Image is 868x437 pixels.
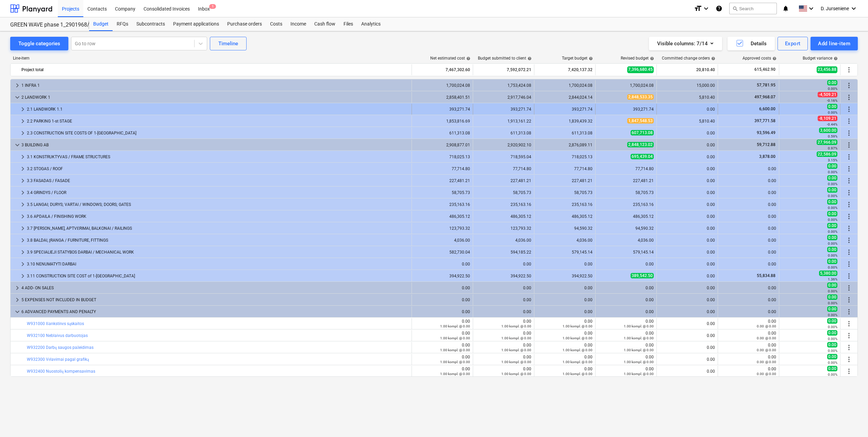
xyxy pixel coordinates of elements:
div: 0.00 [660,143,715,147]
div: Timeline [218,39,238,48]
div: 0.00 [721,166,776,171]
div: 58,705.73 [537,190,592,195]
div: 0.00 [660,238,715,243]
small: 0.00% [828,182,837,186]
div: 2.3 CONSTRUCTION SITE COSTS OF 1-[GEOGRAPHIC_DATA] [27,128,409,139]
span: 57,781.95 [756,83,776,87]
span: 22,586.09 [817,151,837,157]
div: 3.8 BALDAI, ĮRANGA / FURNITURE, FITTINGS [27,235,409,246]
div: Export [785,39,801,48]
div: 3.6 APDAILA / FINISHING WORK [27,211,409,222]
a: Payment applications [169,17,223,31]
span: 5,380.00 [819,271,837,276]
span: 0.00 [827,211,837,216]
div: Purchase orders [223,17,266,31]
span: 497,968.07 [754,95,776,99]
div: 594,185.22 [476,250,531,255]
div: 4,036.00 [476,238,531,243]
div: 0.00 [415,297,470,302]
span: keyboard_arrow_right [19,212,27,221]
small: 1.36% [828,277,837,281]
div: 3.1 KONSTRUKTYVAS / FRAME STRUCTURES [27,151,409,162]
a: Subcontracts [132,17,169,31]
div: 0.00 [415,262,470,266]
span: More actions [845,367,853,375]
small: 0.59% [828,134,837,138]
i: format_size [694,4,702,13]
div: 0.00 [415,286,470,290]
div: 0.00 [721,250,776,255]
div: 582,730.04 [415,250,470,255]
span: More actions [845,129,853,137]
span: D. Jurseniene [821,6,849,11]
a: Budget [89,17,113,31]
div: 0.00 [660,250,715,255]
div: Target budget [562,56,593,61]
button: Details [728,37,775,50]
span: More actions [845,355,853,363]
div: 394,922.50 [537,274,592,278]
span: 607,713.08 [631,130,654,135]
div: 486,305.12 [476,214,531,219]
div: 94,590.32 [537,226,592,231]
span: 695,439.04 [631,154,654,159]
div: 393,271.74 [537,107,592,112]
span: More actions [845,343,853,352]
div: 5,810.40 [660,95,715,100]
span: More actions [845,141,853,149]
span: More actions [845,272,853,280]
small: -0.16% [827,99,837,102]
div: Committed change orders [662,56,715,61]
span: 7,396,680.45 [627,66,654,73]
span: 0.00 [827,175,837,181]
a: W932300 Vėlavimai pagal grafiką [27,357,89,362]
div: 2 LANDWORK 1 [21,92,409,103]
span: search [732,6,738,11]
div: 0.00 [660,131,715,135]
span: 0.00 [827,247,837,252]
div: 1,700,024.08 [537,83,592,88]
a: W932400 Nuostolių kompensavimas [27,369,95,374]
div: 1,753,424.08 [476,83,531,88]
span: 0.00 [827,199,837,205]
span: 0.00 [827,80,837,85]
div: 0.00 [660,262,715,266]
div: 0.00 [598,297,654,302]
span: 389,542.50 [631,273,654,278]
div: 0.00 [660,286,715,290]
div: 227,481.21 [476,178,531,183]
div: 3.2 STOGAS / ROOF [27,163,409,174]
div: 1,700,024.08 [598,83,654,88]
div: 77,714.80 [415,166,470,171]
div: Analytics [357,17,385,31]
span: 0.00 [827,223,837,228]
span: 397,771.58 [754,118,776,123]
span: More actions [845,165,853,173]
a: Costs [266,17,286,31]
div: 0.00 [537,309,592,314]
a: Cash flow [310,17,339,31]
span: 93,596.49 [756,130,776,135]
span: help [832,56,838,61]
div: Revised budget [621,56,654,61]
div: 2,917,746.04 [476,95,531,100]
div: 123,793.32 [415,226,470,231]
div: 394,922.50 [415,274,470,278]
span: More actions [845,200,853,209]
div: 227,481.21 [537,178,592,183]
span: 2,848,533.35 [627,94,654,100]
span: keyboard_arrow_right [19,236,27,244]
small: 0.00% [828,289,837,293]
span: 3,600.00 [819,128,837,133]
span: keyboard_arrow_right [19,105,27,113]
div: 3.7 [PERSON_NAME], APTVĖRIMAI, BALKONAI / RAILINGS [27,223,409,234]
span: help [587,56,593,61]
div: 0.00 [660,297,715,302]
div: 0.00 [537,262,592,266]
div: 4,036.00 [537,238,592,243]
button: Search [729,3,777,14]
div: Add line-item [818,39,850,48]
small: 0.00% [828,254,837,257]
div: 0.00 [721,286,776,290]
div: Files [339,17,357,31]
